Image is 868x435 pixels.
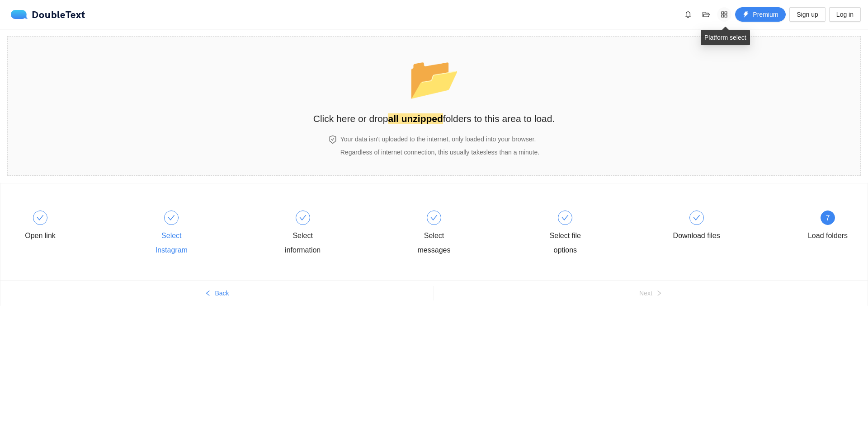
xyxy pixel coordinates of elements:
span: check [299,214,307,221]
div: DoubleText [11,10,85,19]
button: thunderboltPremium [735,7,786,22]
span: Log in [836,9,854,19]
button: Log in [829,7,861,22]
img: logo [11,10,32,19]
span: Back [215,288,229,298]
span: check [37,214,44,221]
a: logoDoubleText [11,10,85,19]
div: Platform select [701,30,750,45]
div: Select information [277,229,329,257]
span: Regardless of internet connection, this usually takes less than a minute . [340,149,539,156]
div: Download files [670,210,802,243]
span: Sign up [797,9,818,19]
button: bell [681,7,695,22]
span: bell [681,11,695,18]
div: Load folders [808,229,848,243]
button: folder-open [699,7,713,22]
div: Select messages [408,229,460,257]
div: Select file options [539,210,670,257]
button: Nextright [434,286,868,300]
div: Select information [277,210,408,257]
span: check [430,214,438,221]
span: 7 [826,214,830,222]
div: Select messages [408,210,539,257]
div: Download files [673,229,720,243]
span: check [561,214,569,221]
span: check [168,214,175,221]
button: appstore [717,7,731,22]
span: thunderbolt [743,11,749,19]
span: Premium [753,9,778,19]
span: appstore [717,11,731,18]
span: left [205,290,211,297]
button: leftBack [0,286,434,300]
button: Sign up [789,7,825,22]
div: Open link [14,210,145,243]
span: folder [408,55,460,101]
h4: Your data isn't uploaded to the internet, only loaded into your browser. [340,134,539,144]
div: Open link [25,229,56,243]
span: folder-open [699,11,713,18]
span: check [693,214,700,221]
span: safety-certificate [329,136,337,144]
div: Select file options [539,229,591,257]
div: Select Instagram [145,229,198,257]
div: 7Load folders [802,210,854,243]
h2: Click here or drop folders to this area to load. [313,111,555,126]
div: Select Instagram [145,210,276,257]
strong: all unzipped [388,113,443,124]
